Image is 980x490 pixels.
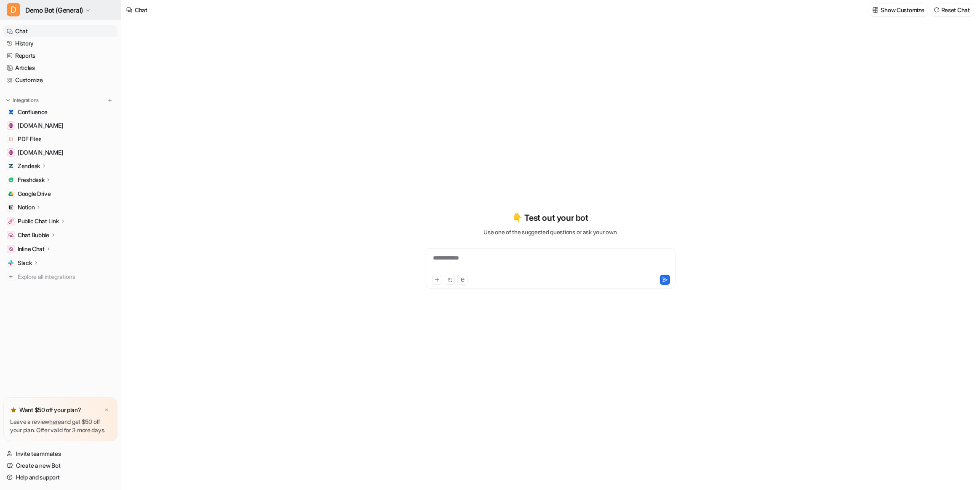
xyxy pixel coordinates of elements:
p: Slack [18,259,32,267]
span: [DOMAIN_NAME] [18,121,63,130]
img: star [10,407,17,413]
img: Public Chat Link [8,219,13,224]
span: Demo Bot (General) [25,4,83,16]
span: Google Drive [18,190,51,198]
span: [DOMAIN_NAME] [18,148,63,157]
p: Chat Bubble [18,231,49,239]
div: Chat [135,5,147,14]
img: www.airbnb.com [8,150,13,155]
span: Confluence [18,108,48,116]
img: Inline Chat [8,246,13,252]
p: Notion [18,203,35,212]
button: Reset Chat [931,4,973,16]
img: menu_add.svg [107,97,113,103]
a: ConfluenceConfluence [3,106,117,118]
p: Inline Chat [18,245,45,253]
a: Articles [3,62,117,74]
img: www.atlassian.com [8,123,13,128]
a: Explore all integrations [3,271,117,283]
p: Show Customize [881,5,924,14]
img: x [104,407,109,413]
img: Google Drive [8,191,13,196]
p: Leave a review and get $50 off your plan. Offer valid for 3 more days. [10,418,111,434]
img: Chat Bubble [8,233,13,238]
img: Zendesk [8,163,13,169]
a: Reports [3,50,117,62]
img: expand menu [5,97,11,103]
img: customize [873,7,879,13]
a: Chat [3,25,117,37]
p: Freshdesk [18,176,44,184]
img: explore all integrations [7,273,15,281]
img: PDF Files [8,137,13,142]
a: Invite teammates [3,448,117,460]
p: Want $50 off your plan? [19,406,81,414]
img: Slack [8,260,13,265]
a: Google DriveGoogle Drive [3,188,117,200]
span: D [7,3,20,16]
p: 👇 Test out your bot [512,212,588,224]
a: PDF FilesPDF Files [3,133,117,145]
a: Customize [3,74,117,86]
img: Confluence [8,110,13,115]
a: www.airbnb.com[DOMAIN_NAME] [3,147,117,158]
img: Notion [8,205,13,210]
p: Public Chat Link [18,217,59,225]
a: Create a new Bot [3,460,117,471]
a: History [3,37,117,49]
img: Freshdesk [8,177,13,182]
p: Integrations [13,97,39,104]
span: PDF Files [18,135,41,143]
a: here [49,418,61,425]
button: Integrations [3,96,41,104]
img: reset [934,7,940,13]
a: www.atlassian.com[DOMAIN_NAME] [3,120,117,131]
p: Use one of the suggested questions or ask your own [483,228,617,236]
span: Explore all integrations [18,270,114,284]
p: Zendesk [18,162,40,170]
button: Show Customize [870,4,928,16]
a: Help and support [3,471,117,483]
